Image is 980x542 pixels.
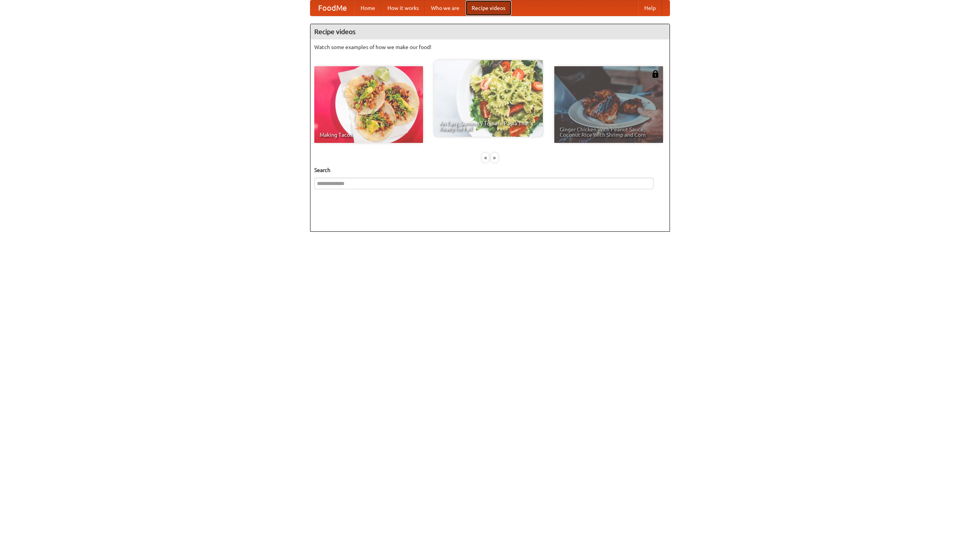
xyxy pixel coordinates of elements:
span: An Easy, Summery Tomato Pasta That's Ready for Fall [439,121,537,131]
p: Watch some examples of how we make our food! [314,43,666,51]
a: FoodMe [310,0,354,16]
div: » [491,153,498,162]
a: How it works [381,0,425,16]
span: Making Tacos [320,132,418,138]
h4: Recipe videos [310,24,670,39]
h5: Search [314,166,666,174]
a: Making Tacos [314,66,423,143]
div: « [482,153,489,162]
a: An Easy, Summery Tomato Pasta That's Ready for Fall [434,60,543,137]
img: 483408.png [652,70,659,78]
a: Recipe videos [465,0,511,16]
a: Help [638,0,662,16]
a: Who we are [425,0,465,16]
a: Home [354,0,381,16]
